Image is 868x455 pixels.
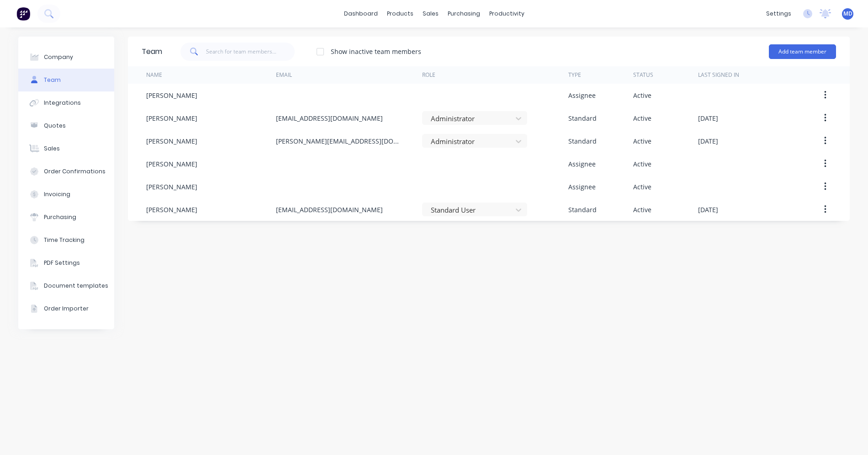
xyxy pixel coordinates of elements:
div: Email [276,71,292,79]
div: Active [633,159,651,169]
div: Role [422,71,435,79]
button: PDF Settings [18,252,114,274]
div: Integrations [44,99,81,107]
div: sales [418,7,443,21]
div: Assignee [568,159,596,169]
div: Time Tracking [44,236,85,244]
div: [DATE] [698,136,718,146]
div: Name [146,71,162,79]
a: dashboard [339,7,382,21]
div: Active [633,113,651,123]
button: Sales [18,137,114,160]
div: Standard [568,113,597,123]
div: Active [633,91,651,100]
div: Active [633,136,651,146]
div: Company [44,53,73,61]
div: Active [633,205,651,214]
button: Purchasing [18,206,114,229]
input: Search for team members... [206,43,295,61]
div: [EMAIL_ADDRESS][DOMAIN_NAME] [276,205,383,214]
div: [PERSON_NAME] [146,159,197,169]
button: Company [18,46,114,69]
div: [PERSON_NAME] [146,113,197,123]
div: Order Importer [44,305,89,313]
span: MD [843,10,852,18]
button: Order Importer [18,297,114,320]
button: Invoicing [18,183,114,206]
div: [EMAIL_ADDRESS][DOMAIN_NAME] [276,113,383,123]
button: Quotes [18,114,114,137]
div: Assignee [568,91,596,100]
div: [PERSON_NAME] [146,205,197,214]
div: Team [44,76,61,84]
div: [PERSON_NAME] [146,136,197,146]
div: Invoicing [44,190,70,198]
div: Document templates [44,282,108,290]
button: Order Confirmations [18,160,114,183]
div: Active [633,182,651,192]
button: Document templates [18,274,114,297]
div: [DATE] [698,205,718,214]
button: Time Tracking [18,229,114,252]
div: settings [762,7,796,21]
div: productivity [485,7,529,21]
div: Last signed in [698,71,739,79]
button: Integrations [18,91,114,114]
div: Assignee [568,182,596,192]
div: Order Confirmations [44,167,106,176]
div: products [382,7,418,21]
div: Type [568,71,581,79]
div: Quotes [44,122,66,130]
div: Purchasing [44,213,76,221]
div: purchasing [443,7,485,21]
div: Sales [44,145,60,153]
div: Team [142,46,162,57]
div: [PERSON_NAME] [146,91,197,100]
div: [PERSON_NAME] [146,182,197,192]
div: [DATE] [698,113,718,123]
img: Factory [16,7,30,21]
div: Status [633,71,653,79]
div: Standard [568,205,597,214]
div: Standard [568,136,597,146]
button: Add team member [769,44,836,59]
div: PDF Settings [44,259,80,267]
button: Team [18,69,114,91]
div: [PERSON_NAME][EMAIL_ADDRESS][DOMAIN_NAME] [276,136,404,146]
div: Show inactive team members [331,47,421,56]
